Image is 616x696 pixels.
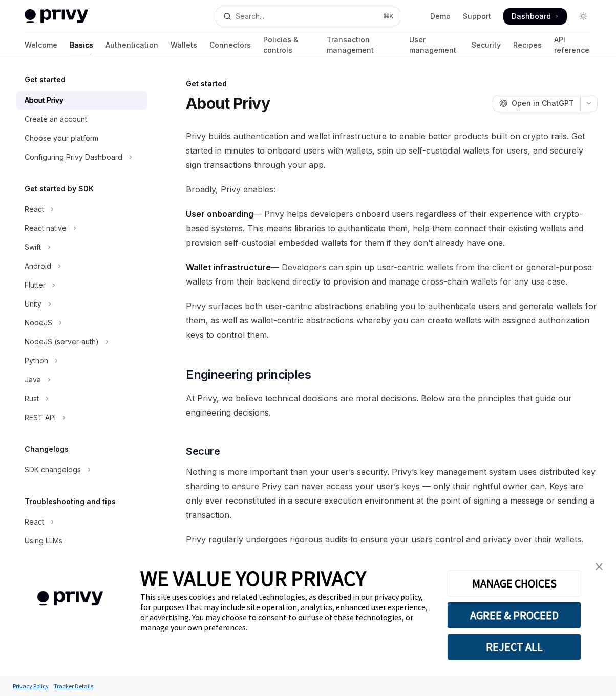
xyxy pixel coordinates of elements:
[16,389,147,408] button: Toggle Rust section
[16,371,147,389] button: Toggle Java section
[16,110,147,128] a: Create an account
[16,461,147,479] button: Toggle SDK changelogs section
[25,113,87,125] div: Create an account
[263,33,314,57] a: Policies & controls
[186,465,598,522] span: Nothing is more important than your user’s security. Privy’s key management system uses distribut...
[236,10,264,23] div: Search...
[16,352,147,370] button: Toggle Python section
[25,33,57,57] a: Welcome
[186,94,270,113] h1: About Privy
[16,408,147,427] button: Toggle REST API section
[25,151,122,163] div: Configuring Privy Dashboard
[575,8,591,25] button: Toggle dark mode
[25,203,44,215] div: React
[512,11,551,21] span: Dashboard
[16,532,147,550] a: Using LLMs
[513,33,542,57] a: Recipes
[51,677,96,695] a: Tracker Details
[25,535,62,547] div: Using LLMs
[383,12,394,20] span: ⌘ K
[15,576,125,621] img: company logo
[25,317,52,329] div: NodeJS
[186,79,598,89] div: Get started
[186,391,598,420] span: At Privy, we believe technical decisions are moral decisions. Below are the principles that guide...
[16,91,147,110] a: About Privy
[186,129,598,172] span: Privy builds authentication and wallet infrastructure to enable better products built on crypto r...
[16,295,147,313] button: Toggle Unity section
[186,444,220,459] span: Secure
[25,443,69,455] h5: Changelogs
[25,94,63,106] div: About Privy
[503,8,567,25] a: Dashboard
[25,260,51,272] div: Android
[10,677,51,695] a: Privacy Policy
[16,200,147,219] button: Toggle React section
[105,33,158,57] a: Authentication
[25,464,81,476] div: SDK changelogs
[140,592,432,633] div: This site uses cookies and related technologies, as described in our privacy policy, for purposes...
[25,495,116,508] h5: Troubleshooting and tips
[186,260,598,289] span: — Developers can spin up user-centric wallets from the client or general-purpose wallets from the...
[25,516,44,528] div: React
[16,333,147,351] button: Toggle NodeJS (server-auth) section
[70,33,93,57] a: Basics
[16,276,147,294] button: Toggle Flutter section
[16,219,147,237] button: Toggle React native section
[25,74,66,86] h5: Get started
[409,33,459,57] a: User management
[16,129,147,147] a: Choose your platform
[25,9,88,24] img: light logo
[493,95,580,112] button: Open in ChatGPT
[447,602,581,628] button: AGREE & PROCEED
[209,33,251,57] a: Connectors
[25,222,67,234] div: React native
[25,355,48,367] div: Python
[140,565,366,592] span: WE VALUE YOUR PRIVACY
[430,11,451,21] a: Demo
[25,374,41,386] div: Java
[171,33,197,57] a: Wallets
[463,11,491,21] a: Support
[327,33,397,57] a: Transaction management
[25,411,56,424] div: REST API
[25,183,94,195] h5: Get started by SDK
[16,148,147,166] button: Toggle Configuring Privy Dashboard section
[596,563,603,570] img: close banner
[447,570,581,597] button: MANAGE CHOICES
[16,257,147,275] button: Toggle Android section
[16,238,147,256] button: Toggle Swift section
[16,513,147,531] button: Toggle React section
[25,393,39,405] div: Rust
[589,556,609,577] a: close banner
[25,241,41,253] div: Swift
[447,634,581,660] button: REJECT ALL
[25,279,46,291] div: Flutter
[186,532,598,547] span: Privy regularly undergoes rigorous audits to ensure your users control and privacy over their wal...
[25,298,41,310] div: Unity
[186,366,311,383] span: Engineering principles
[186,209,253,219] strong: User onboarding
[186,207,598,250] span: — Privy helps developers onboard users regardless of their experience with crypto-based systems. ...
[186,262,271,272] strong: Wallet infrastructure
[554,33,591,57] a: API reference
[25,132,98,144] div: Choose your platform
[472,33,501,57] a: Security
[186,182,598,197] span: Broadly, Privy enables:
[186,299,598,342] span: Privy surfaces both user-centric abstractions enabling you to authenticate users and generate wal...
[216,7,399,26] button: Open search
[16,314,147,332] button: Toggle NodeJS section
[512,98,574,108] span: Open in ChatGPT
[25,336,99,348] div: NodeJS (server-auth)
